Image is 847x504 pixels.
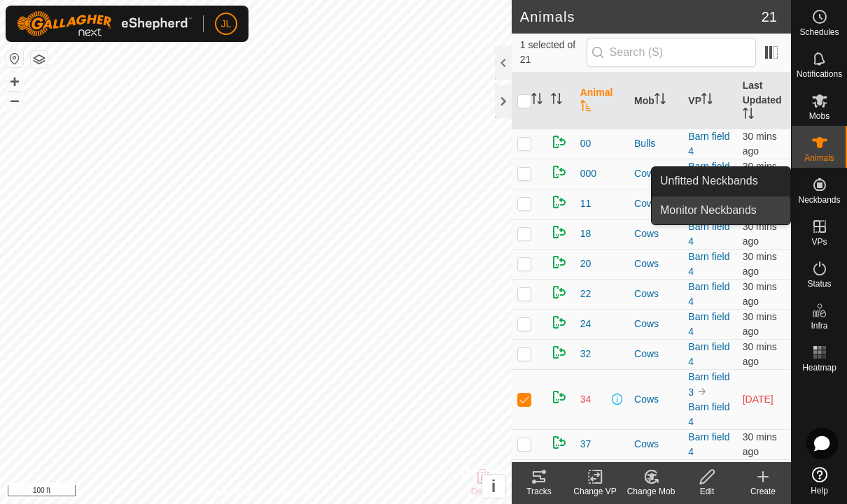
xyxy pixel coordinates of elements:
[634,392,677,407] div: Cows
[654,95,666,106] p-sorticon: Activate to sort
[807,280,831,288] span: Status
[743,131,777,157] span: 21 Aug 2025 at 5:35 am
[551,164,568,180] img: returning on
[580,196,591,211] span: 11
[811,322,827,330] span: Infra
[6,92,23,108] button: –
[551,344,568,361] img: returning on
[811,238,827,246] span: VPs
[743,431,777,457] span: 21 Aug 2025 at 5:35 am
[634,287,677,301] div: Cows
[6,73,23,90] button: +
[799,28,839,36] span: Schedules
[634,226,677,241] div: Cows
[634,196,677,211] div: Cows
[634,136,677,151] div: Bulls
[688,221,729,247] a: Barn field 4
[31,51,48,68] button: Map Layers
[551,224,568,240] img: returning on
[652,167,790,195] a: Unfitted Neckbands
[682,73,736,129] th: VP
[580,347,591,361] span: 32
[511,485,567,498] div: Tracks
[531,95,542,106] p-sorticon: Activate to sort
[491,477,496,496] span: i
[551,134,568,150] img: returning on
[762,6,777,27] span: 21
[688,431,729,457] a: Barn field 4
[634,437,677,452] div: Cows
[575,73,629,129] th: Animal
[520,38,587,67] span: 1 selected of 21
[660,173,758,189] span: Unfitted Neckbands
[679,485,735,498] div: Edit
[634,166,677,181] div: Cows
[688,161,729,187] a: Barn field 4
[634,347,677,361] div: Cows
[482,475,505,498] button: i
[200,486,253,498] a: Privacy Policy
[587,38,756,67] input: Search (S)
[797,70,842,78] span: Notifications
[652,196,790,224] a: Monitor Neckbands
[743,110,754,121] p-sorticon: Activate to sort
[737,73,791,129] th: Last Updated
[743,281,777,307] span: 21 Aug 2025 at 5:35 am
[629,73,682,129] th: Mob
[580,287,591,301] span: 22
[551,389,568,405] img: returning on
[580,257,591,271] span: 20
[792,461,847,501] a: Help
[688,251,729,277] a: Barn field 4
[580,317,591,331] span: 24
[580,136,591,151] span: 00
[688,371,729,398] a: Barn field 3
[701,95,713,106] p-sorticon: Activate to sort
[580,226,591,241] span: 18
[551,95,562,106] p-sorticon: Activate to sort
[580,392,591,407] span: 34
[580,102,591,113] p-sorticon: Activate to sort
[269,486,311,498] a: Contact Us
[688,341,729,367] a: Barn field 4
[688,131,729,157] a: Barn field 4
[688,311,729,337] a: Barn field 4
[551,314,568,331] img: returning on
[809,112,829,120] span: Mobs
[804,154,834,162] span: Animals
[696,386,708,397] img: to
[551,434,568,451] img: returning on
[6,50,23,67] button: Reset Map
[743,461,777,487] span: 21 Aug 2025 at 5:35 am
[623,485,679,498] div: Change Mob
[634,257,677,271] div: Cows
[743,311,777,337] span: 21 Aug 2025 at 5:35 am
[798,196,840,204] span: Neckbands
[17,11,192,36] img: Gallagher Logo
[688,461,729,487] a: Barn field 4
[660,202,757,219] span: Monitor Neckbands
[551,254,568,271] img: returning on
[551,284,568,301] img: returning on
[688,401,729,427] a: Barn field 4
[567,485,623,498] div: Change VP
[735,485,791,498] div: Create
[743,341,777,367] span: 21 Aug 2025 at 5:35 am
[580,166,596,181] span: 000
[580,437,591,452] span: 37
[743,394,773,405] span: 20 Aug 2025 at 1:35 am
[551,194,568,210] img: returning on
[520,8,762,25] h2: Animals
[811,487,828,495] span: Help
[221,17,232,31] span: JL
[688,281,729,307] a: Barn field 4
[634,317,677,331] div: Cows
[743,221,777,247] span: 21 Aug 2025 at 5:35 am
[743,161,777,187] span: 21 Aug 2025 at 5:35 am
[802,363,836,372] span: Heatmap
[743,251,777,277] span: 21 Aug 2025 at 5:35 am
